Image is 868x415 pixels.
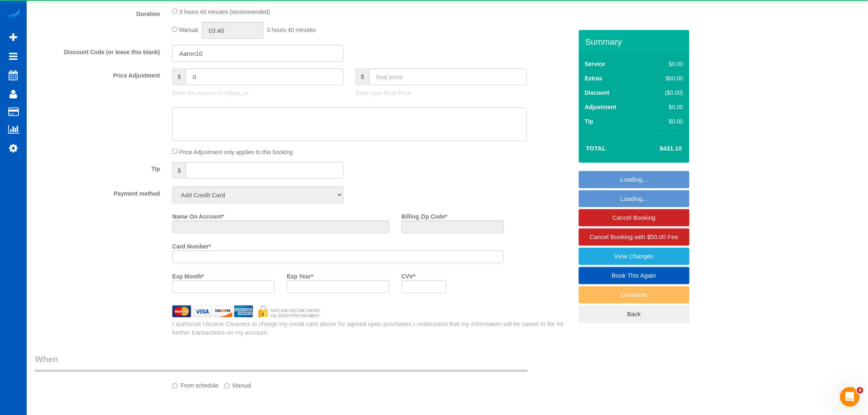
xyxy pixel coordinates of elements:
div: $0.00 [648,103,683,111]
label: Tip [29,162,166,173]
label: Exp Year [287,269,313,280]
div: I authorize Ukraine Cleaners to charge my credit card above for agreed upon purchases. [166,319,578,337]
label: Service [585,60,605,68]
label: Name On Account [172,210,224,221]
label: Price Adjustment [29,68,166,80]
label: Adjustment [585,103,617,111]
span: 3 hours 40 minutes [267,27,316,33]
p: Enter the Amount to Adjust, or [172,89,343,97]
label: Discount Code (or leave this blank) [29,45,166,56]
label: From schedule [172,379,219,390]
a: Cancel Booking with $50.00 Fee [579,228,690,246]
input: final price [369,68,527,85]
label: Manual [224,379,251,390]
h4: $431.10 [635,145,682,152]
div: $0.00 [648,117,683,125]
a: Cancel Booking [579,209,690,226]
span: $ [172,162,186,179]
span: Price Adjustment only applies to this booking [179,148,293,155]
iframe: Intercom live chat [840,387,860,407]
label: Discount [585,89,610,97]
span: 3 hours 40 minutes (recommended) [179,9,270,15]
span: $ [356,68,369,85]
strong: Total [586,145,606,152]
a: View Changes [579,248,690,265]
p: Enter your Final Price [356,89,527,97]
a: Back [579,306,690,323]
span: I understand that my information will be saved to file for further transactions on my account. [172,320,564,336]
a: Book This Again [579,267,690,284]
img: credit cards [166,306,327,317]
span: Manual [179,27,198,33]
legend: When [35,353,528,372]
div: ($0.00) [648,89,683,97]
div: $60.00 [648,74,683,82]
span: $ [172,68,186,85]
span: Cancel Booking with $50.00 Fee [590,233,678,240]
label: Exp Month [172,269,204,280]
input: Manual [224,383,230,389]
label: Duration [29,7,166,18]
label: Card Number [172,239,211,251]
label: CVV [402,269,416,280]
img: Automaid Logo [5,8,21,20]
label: Extras [585,74,603,82]
span: 4 [857,387,863,394]
input: From schedule [172,383,178,389]
label: Billing Zip Code [402,210,448,221]
label: Tip [585,117,594,125]
h3: Summary [585,37,685,46]
div: $0.00 [648,60,683,68]
label: Payment method [29,187,166,198]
